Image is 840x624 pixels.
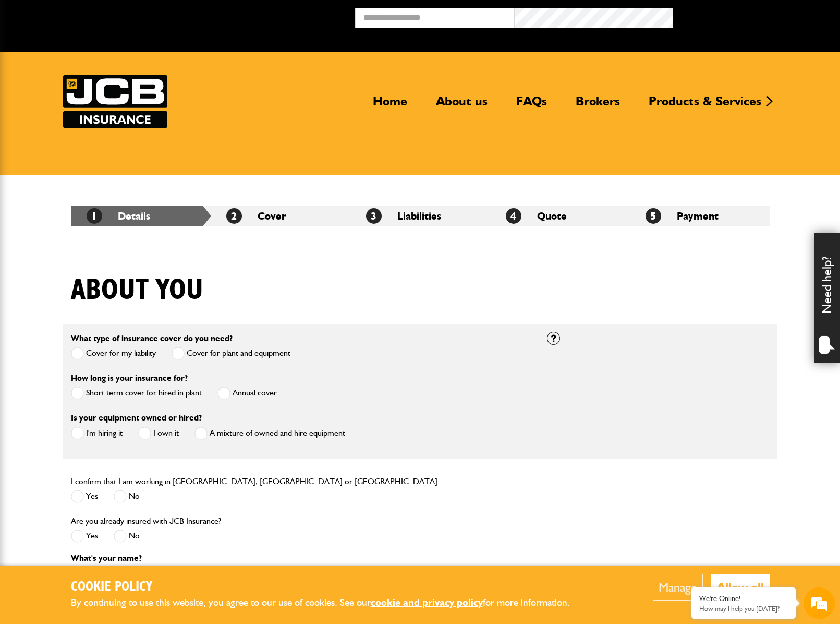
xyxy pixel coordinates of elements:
span: 5 [646,208,661,224]
li: Payment [630,206,770,226]
label: Yes [71,530,98,543]
li: Details [71,206,211,226]
label: A mixture of owned and hire equipment [194,427,345,440]
span: 2 [226,208,242,224]
button: Allow all [711,574,770,601]
a: Brokers [568,93,628,117]
a: JCB Insurance Services [63,75,167,128]
div: We're Online! [699,594,788,603]
p: How may I help you today? [699,605,788,613]
h2: Cookie Policy [71,579,587,595]
li: Cover [211,206,350,226]
h1: About you [71,273,203,308]
span: 1 [87,208,102,224]
a: FAQs [508,93,555,117]
button: Broker Login [673,8,832,24]
label: No [114,530,140,543]
div: Need help? [814,233,840,363]
a: About us [428,93,495,117]
span: 3 [366,208,382,224]
label: Annual cover [217,387,277,400]
p: What's your name? [71,554,531,562]
label: How long is your insurance for? [71,374,188,382]
label: Cover for plant and equipment [172,347,290,360]
label: I'm hiring it [71,427,123,440]
button: Manage [653,574,703,601]
li: Quote [490,206,630,226]
img: JCB Insurance Services logo [63,75,167,128]
li: Liabilities [350,206,490,226]
a: cookie and privacy policy [371,596,483,608]
span: 4 [506,208,521,224]
label: What type of insurance cover do you need? [71,334,233,343]
label: I confirm that I am working in [GEOGRAPHIC_DATA], [GEOGRAPHIC_DATA] or [GEOGRAPHIC_DATA] [71,477,437,486]
label: I own it [138,427,179,440]
a: Home [365,93,415,117]
label: Short term cover for hired in plant [71,387,202,400]
label: Yes [71,490,98,503]
label: Cover for my liability [71,347,156,360]
a: Products & Services [641,93,769,117]
label: Are you already insured with JCB Insurance? [71,517,221,525]
label: Is your equipment owned or hired? [71,414,202,422]
label: No [114,490,140,503]
p: By continuing to use this website, you agree to our use of cookies. See our for more information. [71,595,587,611]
